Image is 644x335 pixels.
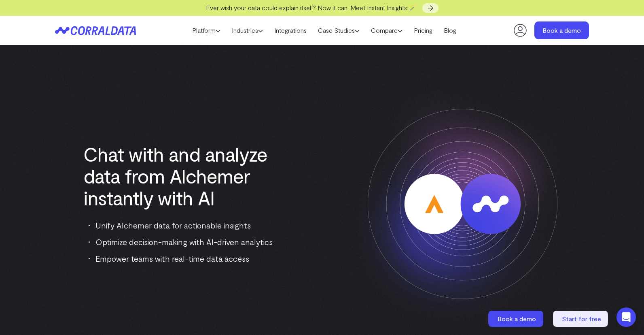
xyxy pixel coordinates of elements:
[83,143,280,209] h1: Chat with and analyze data from Alchemer instantly with AI
[498,315,536,322] span: Book a demo
[226,24,269,36] a: Industries
[89,252,280,265] li: Empower teams with real-time data access
[186,24,226,36] a: Platform
[616,307,636,327] div: Open Intercom Messenger
[269,24,312,36] a: Integrations
[534,21,589,39] a: Book a demo
[408,24,438,36] a: Pricing
[89,219,280,232] li: Unify Alchemer data for actionable insights
[312,24,365,36] a: Case Studies
[553,311,610,327] a: Start for free
[89,235,280,248] li: Optimize decision-making with AI-driven analytics
[206,4,417,11] span: Ever wish your data could explain itself? Now it can. Meet Instant Insights 🪄
[365,24,408,36] a: Compare
[488,311,545,327] a: Book a demo
[562,315,601,322] span: Start for free
[438,24,462,36] a: Blog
